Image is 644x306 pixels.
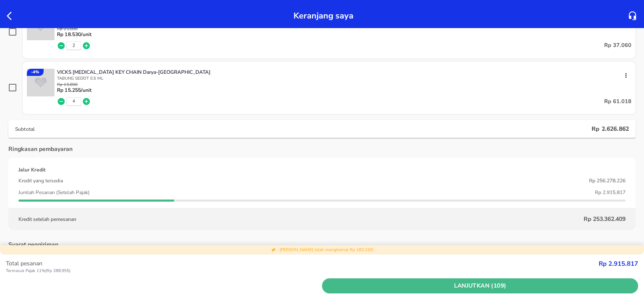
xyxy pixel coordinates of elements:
[57,83,91,87] p: Rp 15.890
[57,87,91,93] p: Rp 15.255 /unit
[57,31,91,37] p: Rp 18.530 /unit
[584,215,626,223] p: Rp 253.362.409
[18,215,76,223] p: Kredit setelah pemesanan
[271,247,276,252] img: total discount
[8,145,73,153] p: Ringkasan pembayaran
[57,69,625,75] p: VICKS [MEDICAL_DATA] KEY CHAIN Darya-[GEOGRAPHIC_DATA]
[604,96,631,106] p: Rp 61.018
[325,281,635,291] span: Lanjutkan (109)
[599,259,638,268] strong: Rp 2.915.817
[6,259,599,268] p: Total pesanan
[27,69,44,76] div: - 4 %
[57,75,631,81] p: TABUNG SEDOT 0.5 ML
[18,166,46,174] p: Jalur Kredit
[73,99,75,104] button: 4
[8,240,58,249] p: Syarat pengiriman
[27,69,55,96] img: VICKS INHALER KEY CHAIN Darya-Varia
[595,189,626,196] p: Rp 2.915.817
[73,43,75,49] button: 2
[293,8,353,23] p: Keranjang saya
[18,177,63,184] p: Kredit yang tersedia
[322,278,638,294] button: Lanjutkan (109)
[589,177,626,184] p: Rp 256.278.226
[18,189,90,196] p: Jumlah Pesanan (Setelah Pajak)
[604,41,631,51] p: Rp 37.060
[592,125,629,133] p: Rp 2.626.862
[57,27,91,31] p: Rp 21.800
[15,126,592,132] p: Subtotal
[6,268,599,274] p: Termasuk Pajak 11% ( Rp 288.955 )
